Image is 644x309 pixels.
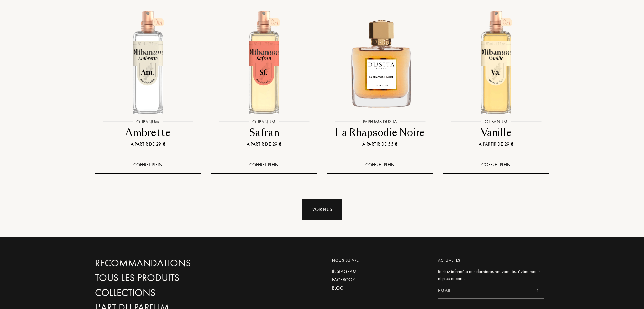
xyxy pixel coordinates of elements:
img: Safran Olibanum [212,10,316,115]
img: Ambrette Olibanum [96,10,200,115]
div: À partir de 55 € [330,141,430,148]
a: Facebook [332,276,428,283]
div: À partir de 29 € [98,141,198,148]
a: Ambrette OlibanumOlibanumAmbretteÀ partir de 29 € [95,3,201,156]
a: Blog [332,285,428,292]
a: Recommandations [95,257,240,269]
div: Nous suivre [332,257,428,263]
div: Restez informé.e des dernières nouveautés, évènements et plus encore. [438,268,544,282]
a: Collections [95,287,240,299]
a: La Rhapsodie Noire Parfums DusitaParfums DusitaLa Rhapsodie NoireÀ partir de 55 € [327,3,433,156]
div: Coffret plein [211,156,317,174]
a: Instagram [332,268,428,275]
div: À partir de 29 € [214,141,314,148]
div: Voir plus [302,199,342,220]
img: Vanille Olibanum [444,10,548,115]
a: Safran OlibanumOlibanumSafranÀ partir de 29 € [211,3,317,156]
div: Coffret plein [443,156,549,174]
img: La Rhapsodie Noire Parfums Dusita [328,10,432,115]
div: Coffret plein [327,156,433,174]
a: Tous les produits [95,272,240,284]
img: news_send.svg [534,289,539,293]
div: À partir de 29 € [446,141,546,148]
input: Email [438,283,529,299]
div: Actualités [438,257,544,263]
div: Coffret plein [95,156,201,174]
a: Vanille OlibanumOlibanumVanilleÀ partir de 29 € [443,3,549,156]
